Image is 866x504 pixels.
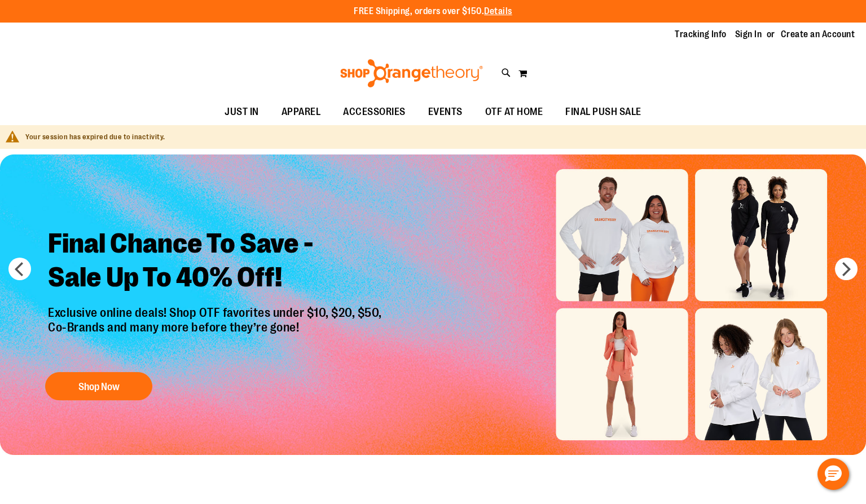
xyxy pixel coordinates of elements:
button: prev [8,258,31,280]
span: FINAL PUSH SALE [565,99,641,125]
a: OTF AT HOME [474,99,555,125]
span: APPAREL [282,99,321,125]
span: ACCESSORIES [343,99,406,125]
div: Your session has expired due to inactivity. [25,132,855,143]
a: Tracking Info [675,28,727,41]
button: Shop Now [45,372,152,400]
a: FINAL PUSH SALE [554,99,653,125]
img: Shop Orangetheory [339,59,485,87]
a: Final Chance To Save -Sale Up To 40% Off! Exclusive online deals! Shop OTF favorites under $10, $... [39,218,393,406]
h2: Final Chance To Save - Sale Up To 40% Off! [39,218,393,306]
button: Hello, have a question? Let’s chat. [817,458,849,490]
a: ACCESSORIES [332,99,417,125]
span: EVENTS [428,99,463,125]
a: Create an Account [781,28,855,41]
a: JUST IN [213,99,270,125]
a: Sign In [735,28,762,41]
a: APPAREL [270,99,332,125]
a: Details [484,6,512,16]
span: JUST IN [225,99,259,125]
span: OTF AT HOME [485,99,543,125]
p: Exclusive online deals! Shop OTF favorites under $10, $20, $50, Co-Brands and many more before th... [39,306,393,361]
p: FREE Shipping, orders over $150. [354,5,512,18]
a: EVENTS [417,99,474,125]
button: next [835,258,858,280]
